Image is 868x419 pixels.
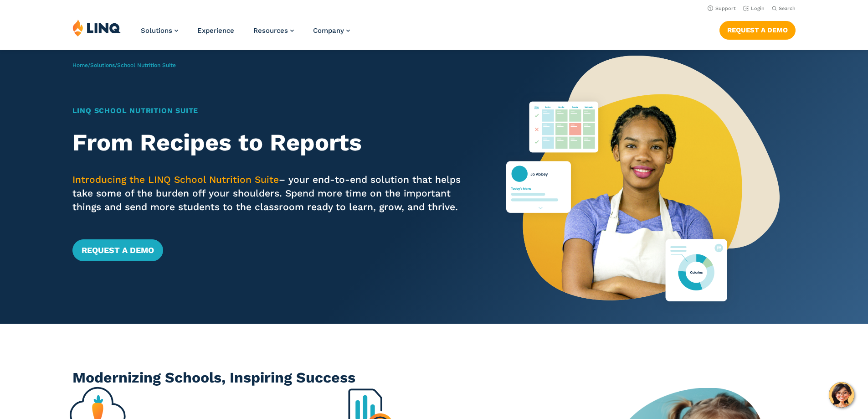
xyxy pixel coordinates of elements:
nav: Primary Navigation [141,19,350,49]
span: Search [779,5,796,11]
a: Experience [197,26,234,35]
img: Nutrition Suite Launch [506,50,780,324]
a: Home [72,62,88,68]
a: Resources [253,26,294,35]
a: Request a Demo [719,21,796,39]
span: School Nutrition Suite [117,62,176,68]
p: – your end-to-end solution that helps take some of the burden off your shoulders. Spend more time... [72,173,471,214]
span: Introducing the LINQ School Nutrition Suite [72,174,279,185]
a: Support [708,5,736,11]
span: Resources [253,26,288,35]
h2: Modernizing Schools, Inspiring Success [72,367,796,388]
h1: LINQ School Nutrition Suite [72,105,471,116]
button: Hello, have a question? Let’s chat. [829,382,854,408]
span: Solutions [141,26,172,35]
span: / / [72,62,176,68]
a: Request a Demo [72,239,163,261]
a: Solutions [141,26,178,35]
a: Login [743,5,765,11]
h2: From Recipes to Reports [72,129,471,156]
a: Solutions [90,62,115,68]
nav: Button Navigation [719,19,796,39]
span: Company [313,26,344,35]
a: Company [313,26,350,35]
button: Open Search Bar [772,5,796,12]
img: LINQ | K‑12 Software [72,19,121,36]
